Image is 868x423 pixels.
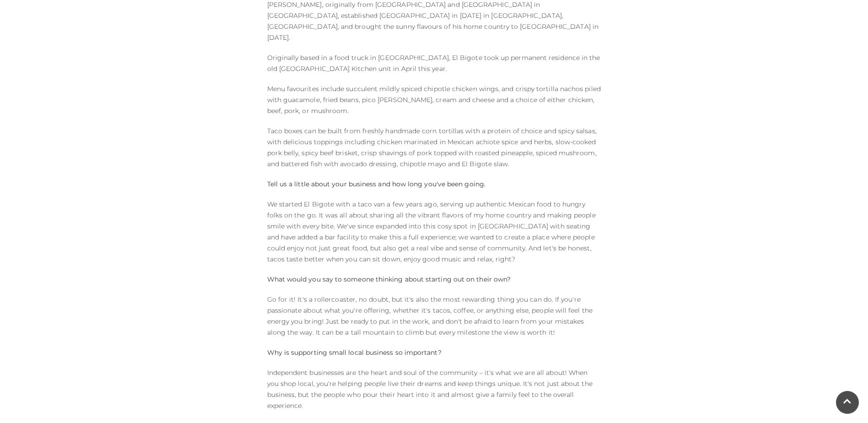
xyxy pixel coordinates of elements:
[267,52,601,74] p: Originally based in a food truck in [GEOGRAPHIC_DATA], El Bigote took up permanent residence in t...
[267,348,442,357] strong: Why is supporting small local business so important?
[267,294,601,338] p: Go for it! It's a rollercoaster, no doubt, but it's also the most rewarding thing you can do. If ...
[267,199,601,265] p: We started El Bigote with a taco van a few years ago, serving up authentic Mexican food to hungry...
[267,367,601,411] p: Independent businesses are the heart and soul of the community – it's what we are all about! When...
[267,83,601,116] p: Menu favourites include succulent mildly spiced chipotle chicken wings, and crispy tortilla nacho...
[267,125,601,169] p: Taco boxes can be built from freshly handmade corn tortillas with a protein of choice and spicy s...
[267,180,485,188] strong: Tell us a little about your business and how long you've been going.
[267,275,511,283] strong: What would you say to someone thinking about starting out on their own?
